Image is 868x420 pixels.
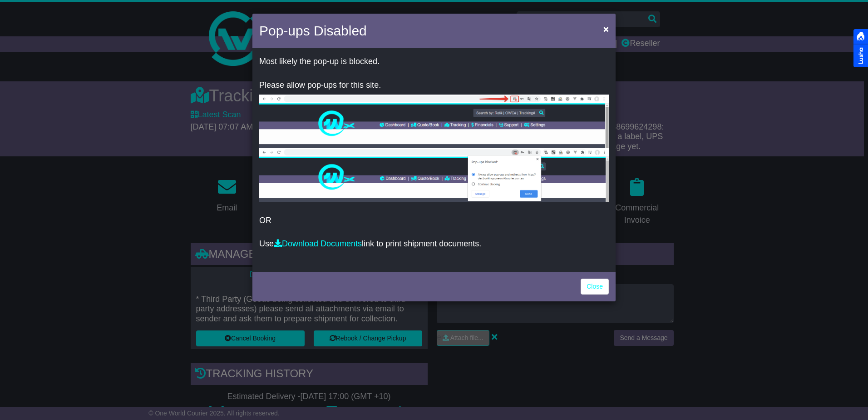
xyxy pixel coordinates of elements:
p: Use link to print shipment documents. [259,239,609,249]
p: Most likely the pop-up is blocked. [259,57,609,67]
img: allow-popup-1.png [259,95,609,148]
h4: Pop-ups Disabled [259,20,367,41]
button: Close [599,20,613,38]
a: Download Documents [274,239,362,248]
p: Please allow pop-ups for this site. [259,80,609,90]
img: allow-popup-2.png [259,148,609,202]
a: Close [581,279,609,295]
div: OR [252,50,616,270]
span: × [603,24,609,34]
